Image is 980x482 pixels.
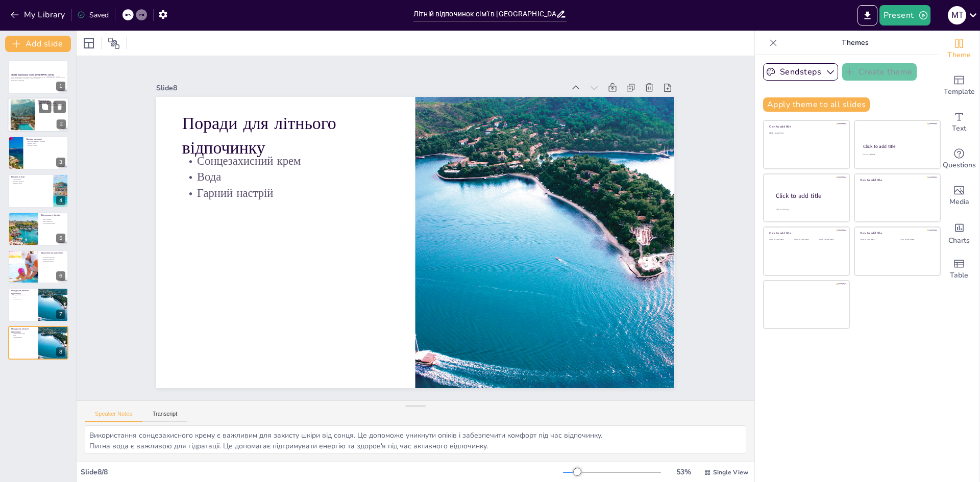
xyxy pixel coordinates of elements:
[26,138,65,141] p: Катання на катері
[950,270,968,281] span: Table
[8,60,68,94] div: 1
[944,86,975,97] span: Template
[939,177,979,214] div: Add images, graphics, shapes or video
[56,310,65,319] div: 7
[39,101,51,113] button: Duplicate Slide
[763,63,838,81] button: Sendsteps
[38,105,66,108] p: Сім'я вирушила в [GEOGRAPHIC_DATA] для відпочинку
[776,208,840,211] div: Click to add body
[948,5,966,26] button: М Т
[763,97,870,112] button: Apply theme to all slides
[11,179,51,181] p: Гра з хвилями
[41,260,65,262] p: Незабутній досвід
[769,124,842,129] div: Click to add title
[38,99,66,105] p: Подорож до [GEOGRAPHIC_DATA]
[413,7,556,21] input: Insert title
[85,411,142,422] button: Speaker Notes
[860,178,933,182] div: Click to add title
[860,239,892,241] div: Click to add text
[863,154,930,156] div: Click to add text
[41,257,65,259] p: Позитивні враження
[11,294,35,296] p: Сонцезахисний крем
[949,196,969,208] span: Media
[56,234,65,243] div: 5
[57,120,66,129] div: 2
[947,49,971,61] span: Theme
[713,468,748,476] span: Single View
[939,31,979,67] div: Change the overall theme
[11,336,35,338] p: Гарний настрій
[11,76,65,80] p: У цій презентації ми розповімо про літній відпочинок сім'ї в [GEOGRAPHIC_DATA], де вони катались ...
[26,140,65,142] p: Відчуття швидкості на катері
[85,425,746,453] textarea: Використання сонцезахисного крему є важливим для захисту шкіри від сонця. Це допоможе уникнути оп...
[769,239,792,241] div: Click to add text
[38,112,66,114] p: Зміцнення сімейних зв'язків
[142,411,188,422] button: Transcript
[939,251,979,288] div: Add a table
[8,7,69,23] button: My Library
[56,196,65,205] div: 4
[41,222,65,224] p: Розслаблення батьків
[38,108,66,110] p: Сім'я насолоджувалась сонцем і морем
[948,6,966,24] div: М Т
[26,144,65,146] p: Вигляд з катера
[77,10,109,20] div: Saved
[11,334,35,336] p: Вода
[857,5,877,26] button: Export to PowerPoint
[879,5,930,26] button: Present
[38,110,66,112] p: Відвідування цікавих місць
[769,231,842,235] div: Click to add title
[108,37,120,49] span: Position
[8,136,68,170] div: 3
[11,175,51,179] p: Купання в морі
[8,288,68,321] div: 7
[41,251,65,255] p: Враження від відпочинку
[8,98,69,133] div: 2
[952,123,966,134] span: Text
[8,212,68,246] div: 5
[860,231,933,235] div: Click to add title
[8,174,68,208] div: 4
[948,235,970,246] span: Charts
[781,31,928,55] p: Themes
[8,326,68,360] div: 8
[939,104,979,141] div: Add text boxes
[11,327,35,333] p: Поради для літнього відпочинку
[939,214,979,251] div: Add charts and graphs
[939,67,979,104] div: Add ready made slides
[41,218,65,220] p: Ігри в басейні
[11,332,35,334] p: Сонцезахисний крем
[486,4,556,215] p: Поради для літнього відпочинку
[81,467,563,477] div: Slide 8 / 8
[842,63,917,81] button: Create theme
[11,181,51,183] p: Збирання ракушок
[56,82,65,91] div: 1
[8,250,68,284] div: 6
[11,182,51,184] p: Плавання дітей
[776,191,841,200] div: Click to add title
[5,36,71,52] button: Add slide
[939,141,979,177] div: Get real-time input from your audience
[900,239,932,241] div: Click to add text
[671,467,696,477] div: 53 %
[26,142,65,144] p: Радість дітей
[11,73,54,76] strong: Літній відпочинок сім'ї в [GEOGRAPHIC_DATA]
[819,239,842,241] div: Click to add text
[41,214,65,217] p: Відпочинок у басейні
[11,298,35,300] p: Гарний настрій
[41,258,65,260] p: Плани на майбутнє
[794,239,817,241] div: Click to add text
[81,35,97,52] div: Layout
[56,347,65,357] div: 8
[11,296,35,298] p: Вода
[54,101,66,113] button: Delete Slide
[769,132,842,135] div: Click to add text
[11,290,35,295] p: Поради для літнього відпочинку
[943,160,976,171] span: Questions
[56,158,65,167] div: 3
[11,80,65,82] p: Generated with [URL]
[41,220,65,222] p: Прохолода води
[477,3,515,210] p: Сонцезахисний крем
[56,271,65,281] div: 6
[461,1,499,209] p: Вода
